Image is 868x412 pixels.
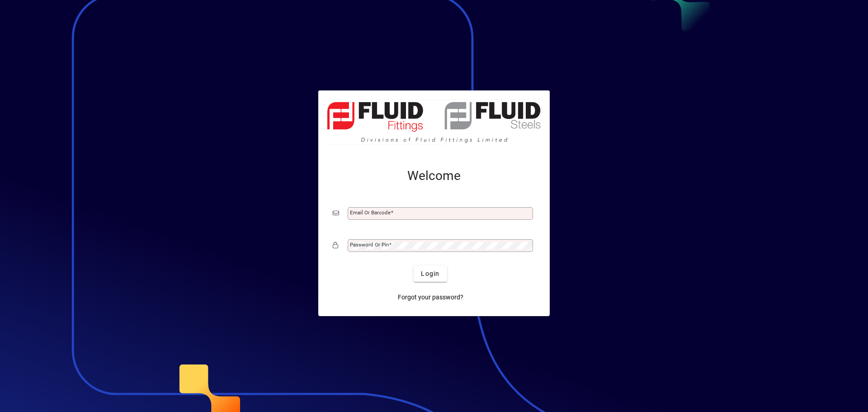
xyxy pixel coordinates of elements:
span: Login [421,269,439,279]
button: Login [414,265,447,282]
mat-label: Email or Barcode [350,209,391,216]
span: Forgot your password? [398,293,463,302]
a: Forgot your password? [394,289,467,305]
mat-label: Password or Pin [350,242,389,248]
h2: Welcome [333,168,535,184]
